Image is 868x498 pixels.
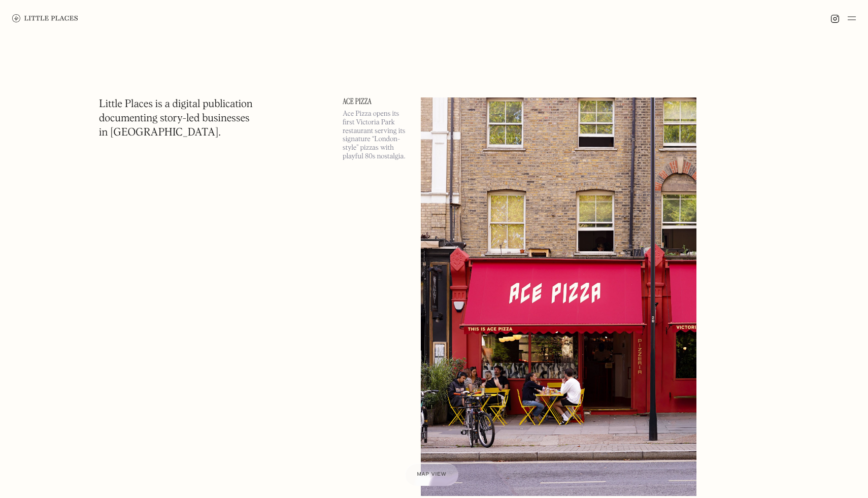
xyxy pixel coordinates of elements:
a: Map view [405,463,459,486]
h1: Little Places is a digital publication documenting story-led businesses in [GEOGRAPHIC_DATA]. [99,97,253,140]
a: Ace Pizza [343,97,409,106]
img: Ace Pizza [421,97,696,496]
span: Map view [417,472,447,477]
p: Ace Pizza opens its first Victoria Park restaurant serving its signature “London-style” pizzas wi... [343,110,409,161]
